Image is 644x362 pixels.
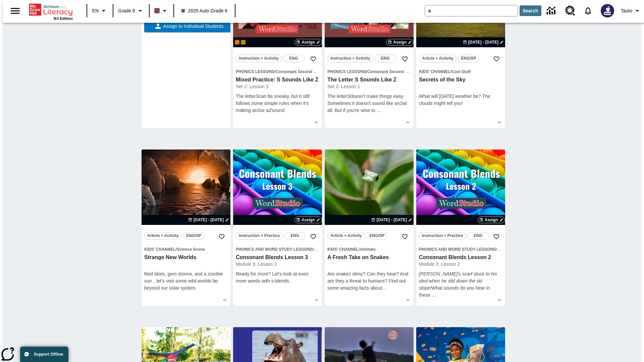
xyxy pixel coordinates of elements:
[543,2,561,20] a: Data Center
[147,232,179,239] span: Article + Activity
[283,55,305,62] button: ENG
[367,69,420,74] span: Consonant Second Sounds
[236,69,274,74] span: Phonics Lessons
[366,232,388,240] button: ENG/SP
[284,232,306,240] button: ENG
[327,246,411,253] span: Topic: Kids' Channel/Animals
[276,69,328,74] span: Consonant Second Sounds
[419,270,502,299] p: What sounds do you hear in these
[330,55,370,62] span: Instruction + Activity
[20,347,68,362] button: Support Offline
[241,40,246,45] div: 25auto Dual International
[34,352,63,357] span: Support Offline
[597,2,618,19] button: Select a new avatar
[54,16,73,20] span: NJ Edition
[118,7,135,14] span: Grade 6
[314,247,350,252] span: Consonant Blends
[370,217,414,223] button: Aug 26 - Aug 26 Choose Dates
[375,55,396,62] button: ENG
[450,69,451,74] span: /
[494,295,504,305] button: Show Details
[369,232,384,239] span: ENG/SP
[468,39,498,45] span: [DATE] - [DATE]
[307,53,319,65] button: Add to Favorites
[377,217,407,223] span: [DATE] - [DATE]
[236,55,282,62] button: Instruction + Activity
[294,217,322,223] button: Assign Choose Dates
[496,246,501,252] span: /
[425,5,518,16] input: search field
[269,108,272,113] em: Z
[419,246,502,253] span: Topic: Phonics and Word Study Lessons/Consonant Blends
[29,3,73,16] a: Home
[142,149,230,306] div: lesson details
[403,117,413,127] button: Show Details
[183,232,205,240] button: ENG/SP
[494,117,504,127] button: Show Details
[29,2,73,20] div: Home
[467,232,489,240] button: ENG
[382,285,387,291] span: …
[177,247,205,252] span: Science Scene
[393,39,407,45] span: Assign
[327,232,365,240] button: Article + Activity
[419,254,502,261] h3: Consonant Blends Lesson 2
[236,68,319,75] span: Topic: Phonics Lessons/Consonant Second Sounds
[186,232,201,239] span: ENG/SP
[274,69,275,74] span: /
[432,292,436,298] span: …
[239,55,279,62] span: Instruction + Activity
[399,231,411,243] button: Add to Favorites
[294,39,322,46] button: Assign Choose Dates
[216,231,228,243] button: Add to Favorites
[330,232,362,239] span: Article + Activity
[520,5,541,16] button: Search
[360,247,376,252] span: Animals
[327,55,373,62] button: Instruction + Activity
[451,69,471,74] span: Cool Stuff
[236,254,319,261] h3: Consonant Blends Lesson 3
[233,149,322,306] div: lesson details
[458,55,479,62] button: ENG/SP
[311,117,321,127] button: Show Details
[220,295,230,305] button: Show Details
[235,40,239,45] div: 25auto Dual International -1
[366,69,367,74] span: /
[419,76,502,83] h3: Secrets of the Sky
[307,231,319,243] button: Add to Favorites
[381,285,382,291] span: t
[327,254,411,261] h3: A Fresh Take on Snakes
[152,5,171,17] button: Class color is dark brown. Change class color
[194,217,224,223] span: [DATE] - [DATE]
[419,69,450,74] span: Kids' Channel
[187,217,230,223] button: Aug 24 - Aug 24 Choose Dates
[422,232,463,239] span: Instruction + Practice
[579,2,597,19] a: Notifications
[144,270,228,292] div: Red skies, gem storms, and a zombie sun…let's visit some wild worlds far beyond our solar system.
[386,39,414,46] button: Assign Choose Dates
[601,4,614,17] img: Avatar
[621,7,632,14] span: Tauto
[176,247,177,252] span: /
[419,68,502,75] span: Topic: Kids' Channel/Cool Stuff
[144,246,228,253] span: Topic: Kids' Channel/Science Scene
[485,217,498,223] span: Assign
[144,20,233,32] button: Assign to Individual Students
[403,295,413,305] button: Show Details
[400,101,403,106] em: S
[377,108,381,113] span: …
[92,7,99,14] span: EN
[416,149,505,306] div: lesson details
[313,246,318,252] span: /
[302,39,315,45] span: Assign
[497,247,533,252] span: Consonant Blends
[236,246,319,253] span: Topic: Phonics and Word Study Lessons/Consonant Blends
[236,232,283,240] button: Instruction + Practice
[462,39,505,45] button: Aug 22 - Aug 22 Choose Dates
[381,55,390,62] span: ENG
[347,94,350,99] em: S
[236,270,319,285] div: Ready for more? Let's look at even more words with s-blends.
[236,93,319,114] p: The letter can be sneaky, but it still follows some simple rules when it's making an or a sound.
